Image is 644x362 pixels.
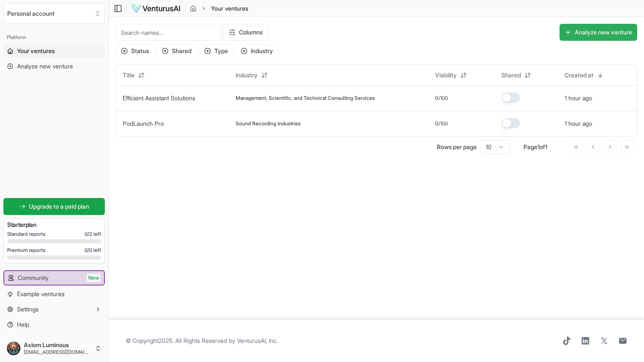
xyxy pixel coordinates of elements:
[87,274,101,282] span: New
[496,68,536,82] button: Shared
[17,62,73,71] span: Analyze new venture
[3,198,105,215] a: Upgrade to a paid plan
[123,120,164,127] a: PodLaunch Pro
[3,303,105,316] button: Settings
[565,119,592,128] button: 1 hour ago
[236,120,301,127] span: Sound Recording Industries
[118,68,150,82] button: Title
[7,221,101,229] h3: Starter plan
[435,95,439,102] span: 0
[523,143,537,150] span: Page
[199,44,233,58] button: Type
[545,143,547,150] span: 1
[223,24,268,41] button: Columns
[24,341,91,349] span: Axiom Luminous
[565,94,592,102] button: 1 hour ago
[123,94,195,102] button: Efficient Assistant Solutions
[29,202,89,211] span: Upgrade to a paid plan
[190,4,248,13] nav: breadcrumb
[84,231,101,238] span: 0 / 2 left
[24,349,91,356] span: [EMAIL_ADDRESS][DOMAIN_NAME]
[501,71,521,79] span: Shared
[7,342,20,355] img: ACg8ocKUqjVhn-c64FdMUQxdI18-UDX7qCKtRsCmkF9DQu5EWk9qqz4=s96-c
[435,120,439,127] span: 0
[115,44,155,58] button: Status
[237,337,276,344] a: VenturusAI, Inc
[3,44,105,58] a: Your ventures
[18,274,48,282] span: Community
[7,247,45,254] span: Premium reports
[231,68,273,82] button: Industry
[211,4,248,13] span: Your ventures
[156,44,197,58] button: Shared
[560,24,637,41] button: Analyze new venture
[126,337,278,345] span: © Copyright 2025 . All Rights Reserved by .
[115,24,222,41] input: Search names...
[236,95,375,102] span: Management, Scientific, and Technical Consulting Services
[131,3,181,14] img: logo
[3,59,105,73] a: Analyze new venture
[123,119,164,128] button: PodLaunch Pro
[17,47,55,55] span: Your ventures
[7,231,45,238] span: Standard reports
[540,143,545,150] span: of
[439,120,448,127] span: /100
[123,71,135,79] span: Title
[123,94,195,102] a: Efficient Assistant Solutions
[3,338,105,359] button: Axiom Luminous[EMAIL_ADDRESS][DOMAIN_NAME]
[235,44,278,58] button: Industry
[565,71,593,79] span: Created at
[439,95,448,102] span: /100
[3,3,105,24] button: Select an organization
[236,71,258,79] span: Industry
[17,320,29,329] span: Help
[435,71,457,79] span: Viability
[3,318,105,331] a: Help
[430,68,472,82] button: Viability
[437,143,477,151] p: Rows per page
[3,287,105,301] a: Example ventures
[17,305,39,314] span: Settings
[17,290,65,298] span: Example ventures
[537,143,540,150] span: 1
[84,247,101,254] span: 0 / 0 left
[560,68,609,82] button: Created at
[3,31,105,44] div: Platform
[4,271,104,285] a: CommunityNew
